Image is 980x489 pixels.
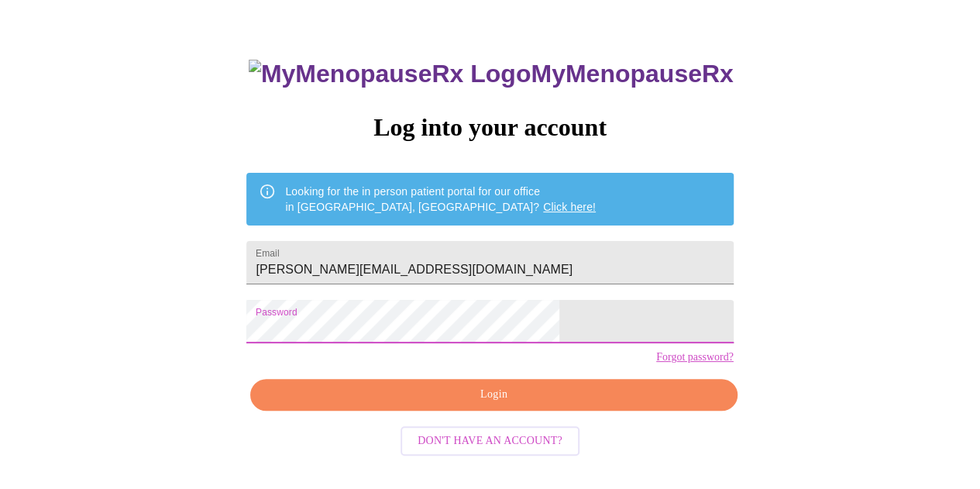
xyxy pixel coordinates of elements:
[285,177,596,221] div: Looking for the in person patient portal for our office in [GEOGRAPHIC_DATA], [GEOGRAPHIC_DATA]?
[401,426,579,456] button: Don't have an account?
[268,385,719,405] span: Login
[656,351,734,363] a: Forgot password?
[543,201,596,213] a: Click here!
[250,379,737,411] button: Login
[397,433,583,446] a: Don't have an account?
[249,60,734,88] h3: MyMenopauseRx
[246,113,733,142] h3: Log into your account
[418,432,562,451] span: Don't have an account?
[249,60,531,88] img: MyMenopauseRx Logo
